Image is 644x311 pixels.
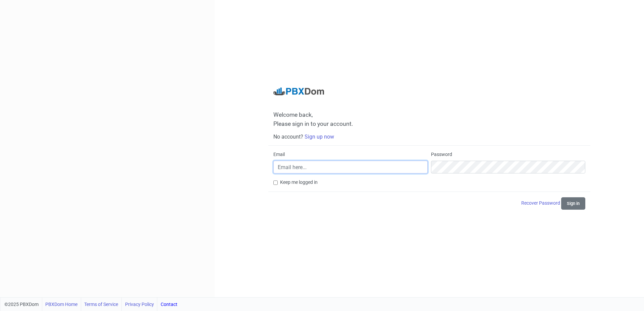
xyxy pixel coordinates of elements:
[161,298,177,311] a: Contact
[280,179,318,186] label: Keep me logged in
[84,298,118,311] a: Terms of Service
[4,298,177,311] div: ©2025 PBXDom
[273,151,285,158] label: Email
[45,298,77,311] a: PBXDom Home
[273,134,585,140] h6: No account?
[125,298,154,311] a: Privacy Policy
[273,111,585,118] span: Welcome back,
[431,151,452,158] label: Password
[305,134,334,140] a: Sign up now
[273,161,428,173] input: Email here...
[521,200,561,206] a: Recover Password
[561,197,585,210] button: Sign in
[273,120,353,127] span: Please sign in to your account.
